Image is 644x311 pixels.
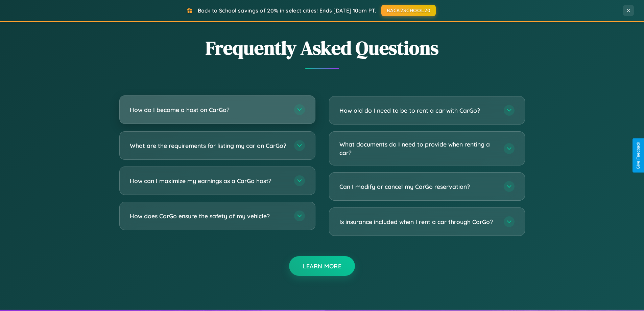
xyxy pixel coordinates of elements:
[339,218,497,226] h3: Is insurance included when I rent a car through CarGo?
[130,212,287,220] h3: How does CarGo ensure the safety of my vehicle?
[381,5,436,16] button: BACK2SCHOOL20
[289,256,355,276] button: Learn More
[339,182,497,191] h3: Can I modify or cancel my CarGo reservation?
[636,142,641,169] div: Give Feedback
[339,106,497,115] h3: How old do I need to be to rent a car with CarGo?
[198,7,376,14] span: Back to School savings of 20% in select cities! Ends [DATE] 10am PT.
[119,35,525,61] h2: Frequently Asked Questions
[130,106,287,114] h3: How do I become a host on CarGo?
[130,141,287,150] h3: What are the requirements for listing my car on CarGo?
[130,177,287,185] h3: How can I maximize my earnings as a CarGo host?
[339,140,497,157] h3: What documents do I need to provide when renting a car?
